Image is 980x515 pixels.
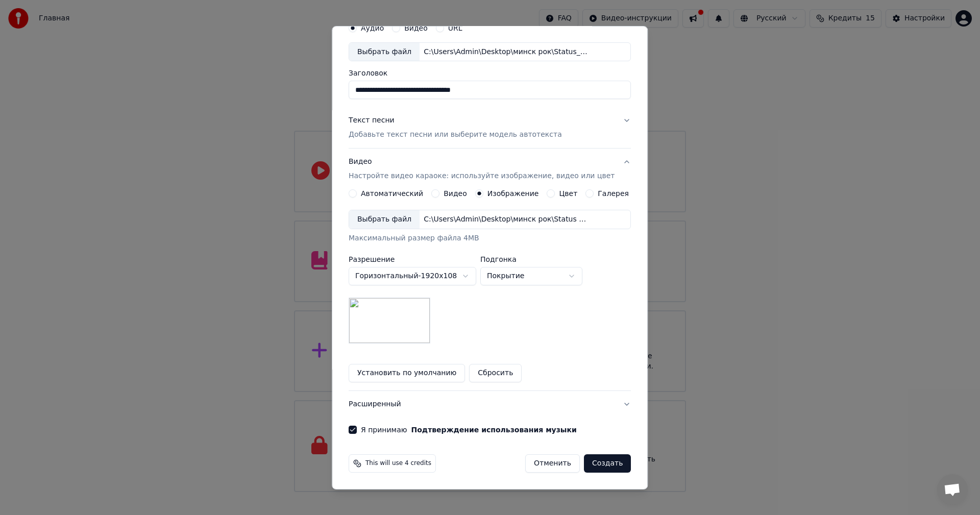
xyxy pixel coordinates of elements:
label: Я принимаю [361,426,577,433]
label: Аудио [361,24,384,31]
button: Создать [584,454,631,473]
button: ВидеоНастройте видео караоке: используйте изображение, видео или цвет [349,149,631,189]
label: Изображение [487,190,539,197]
div: C:\Users\Admin\Desktop\минск рок\Status_Quo_-_In_The_Army_Now_48123289.mp3 [420,46,593,57]
div: Видео [349,157,615,181]
button: Расширенный [349,391,631,418]
label: Видео [404,24,428,31]
p: Настройте видео караоке: используйте изображение, видео или цвет [349,171,615,181]
div: C:\Users\Admin\Desktop\минск рок\Status Quo - In the Army Now.png [420,214,593,225]
div: ВидеоНастройте видео караоке: используйте изображение, видео или цвет [349,189,631,390]
div: Выбрать файл [349,210,420,229]
button: Текст песниДобавьте текст песни или выберите модель автотекста [349,107,631,148]
div: Текст песни [349,115,395,126]
button: Сбросить [470,364,522,382]
label: Галерея [598,190,629,197]
button: Отменить [525,454,580,473]
div: Выбрать файл [349,42,420,61]
button: Я принимаю [411,426,577,433]
label: Видео [444,190,467,197]
label: Подгонка [480,256,582,263]
p: Добавьте текст песни или выберите модель автотекста [349,130,562,140]
label: URL [448,24,462,31]
label: Цвет [559,190,578,197]
span: This will use 4 credits [365,459,431,468]
button: Установить по умолчанию [349,364,465,382]
label: Заголовок [349,69,631,77]
div: Максимальный размер файла 4MB [349,233,631,243]
label: Разрешение [349,256,476,263]
label: Автоматический [361,190,423,197]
